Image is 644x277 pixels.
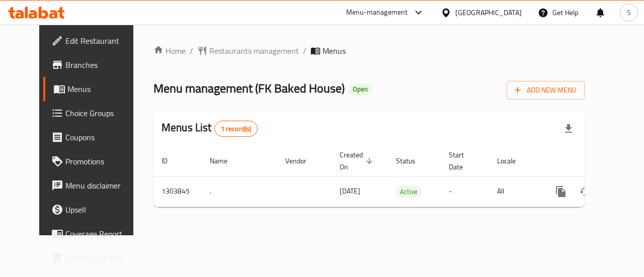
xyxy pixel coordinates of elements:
h2: Menus List [162,120,258,137]
span: Grocery Checklist [65,252,139,264]
span: Add New Menu [515,84,577,97]
a: Home [153,45,186,57]
span: Branches [65,59,139,71]
td: 1303845 [153,176,202,207]
td: All [489,176,541,207]
span: 1 record(s) [215,124,258,134]
td: - [441,176,489,207]
a: Coverage Report [43,222,147,246]
div: [GEOGRAPHIC_DATA] [455,7,522,18]
a: Promotions [43,149,147,173]
a: Grocery Checklist [43,246,147,270]
span: S [627,7,631,18]
span: ID [162,155,181,167]
a: Restaurants management [197,45,299,57]
div: Active [396,186,422,198]
button: Change Status [573,179,597,204]
a: Menus [43,77,147,101]
span: [DATE] [340,184,360,198]
span: Menus [67,83,139,95]
div: Export file [556,117,581,141]
a: Menu disclaimer [43,173,147,198]
span: Edit Restaurant [65,35,139,47]
button: Add New Menu [507,81,585,100]
span: Upsell [65,204,139,216]
a: Choice Groups [43,101,147,125]
span: Promotions [65,155,139,167]
span: Menu disclaimer [65,179,139,192]
a: Edit Restaurant [43,29,147,53]
span: Status [396,155,429,167]
span: Coupons [65,131,139,143]
span: Coverage Report [65,228,139,240]
span: Choice Groups [65,107,139,119]
nav: breadcrumb [153,45,585,57]
li: / [303,45,306,57]
li: / [190,45,193,57]
span: Restaurants management [209,45,299,57]
div: Open [349,83,372,96]
div: Total records count [214,121,258,137]
button: more [549,179,573,204]
span: Locale [497,155,529,167]
span: Menus [323,45,346,57]
span: Name [210,155,240,167]
span: Active [396,186,422,198]
a: Coupons [43,125,147,149]
a: Upsell [43,198,147,222]
a: Branches [43,53,147,77]
span: Open [349,85,372,94]
span: Vendor [285,155,319,167]
span: Menu management ( FK Baked House ) [153,77,345,100]
span: Created On [340,149,376,173]
div: Menu-management [346,7,408,19]
span: Start Date [449,149,477,173]
td: . [202,176,277,207]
